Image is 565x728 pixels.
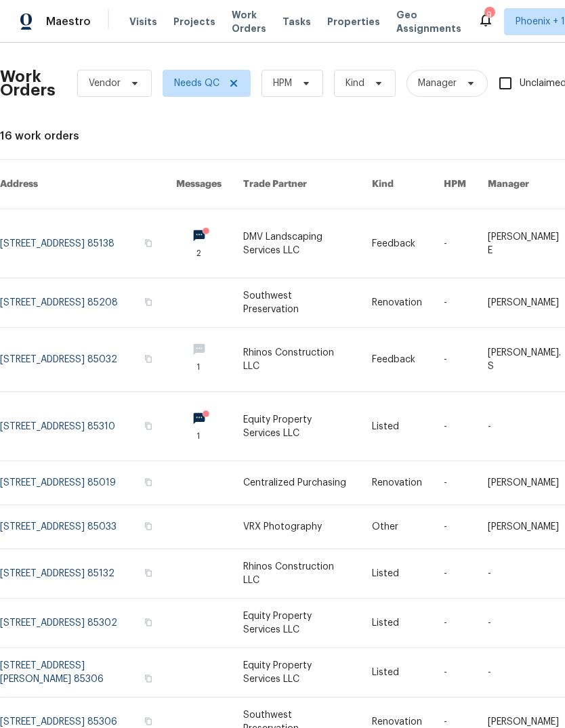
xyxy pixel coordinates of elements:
[142,616,154,628] button: Copy Address
[433,328,477,392] td: -
[142,672,154,685] button: Copy Address
[142,296,154,308] button: Copy Address
[484,8,494,22] div: 9
[129,15,157,28] span: Visits
[142,237,154,249] button: Copy Address
[346,77,364,90] span: Kind
[232,328,361,392] td: Rhinos Construction LLC
[361,648,433,698] td: Listed
[232,505,361,549] td: VRX Photography
[165,160,232,209] th: Messages
[232,209,361,278] td: DMV Landscaping Services LLC
[232,461,361,505] td: Centralized Purchasing
[142,353,154,365] button: Copy Address
[516,15,565,28] span: Phoenix + 1
[433,599,477,648] td: -
[433,505,477,549] td: -
[361,278,433,328] td: Renovation
[173,15,215,28] span: Projects
[282,17,311,26] span: Tasks
[232,8,266,35] span: Work Orders
[433,160,477,209] th: HPM
[142,420,154,432] button: Copy Address
[433,461,477,505] td: -
[232,599,361,648] td: Equity Property Services LLC
[142,567,154,579] button: Copy Address
[232,160,361,209] th: Trade Partner
[142,476,154,488] button: Copy Address
[361,599,433,648] td: Listed
[361,160,433,209] th: Kind
[142,520,154,532] button: Copy Address
[89,77,121,90] span: Vendor
[273,77,292,90] span: HPM
[361,461,433,505] td: Renovation
[142,715,154,727] button: Copy Address
[361,549,433,599] td: Listed
[174,77,219,90] span: Needs QC
[433,392,477,461] td: -
[433,278,477,328] td: -
[361,392,433,461] td: Listed
[327,15,380,28] span: Properties
[433,549,477,599] td: -
[232,392,361,461] td: Equity Property Services LLC
[232,648,361,698] td: Equity Property Services LLC
[396,8,461,35] span: Geo Assignments
[418,77,457,90] span: Manager
[232,549,361,599] td: Rhinos Construction LLC
[232,278,361,328] td: Southwest Preservation
[46,15,91,28] span: Maestro
[361,505,433,549] td: Other
[361,328,433,392] td: Feedback
[433,648,477,698] td: -
[361,209,433,278] td: Feedback
[433,209,477,278] td: -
